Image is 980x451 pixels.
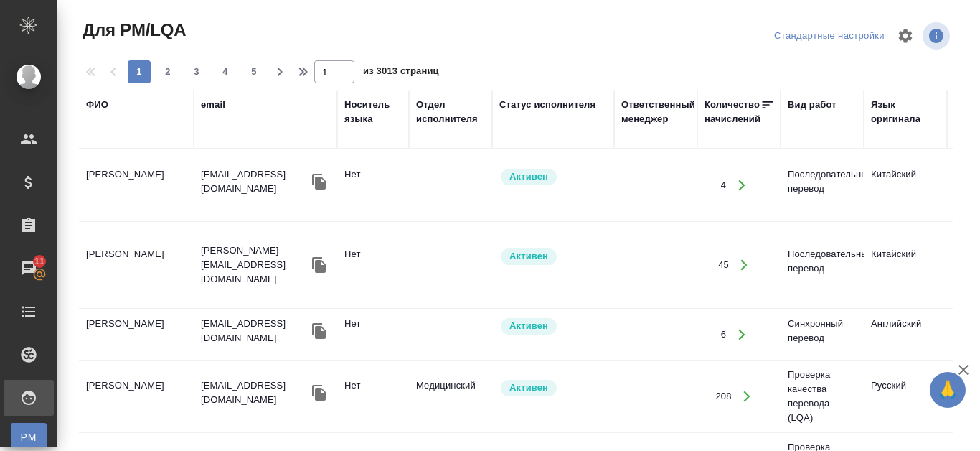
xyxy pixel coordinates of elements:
[26,254,53,269] span: 11
[509,319,548,333] p: Активен
[923,22,953,50] span: Посмотреть информацию
[730,251,759,280] button: Открыть работы
[185,65,208,79] span: 3
[727,171,756,200] button: Открыть работы
[499,247,607,266] div: Рядовой исполнитель: назначай с учетом рейтинга
[79,371,194,422] td: [PERSON_NAME]
[308,382,330,404] button: Скопировать
[705,98,760,126] div: Количество начислений
[79,19,186,42] span: Для PM/LQA
[201,243,308,287] p: [PERSON_NAME][EMAIL_ADDRESS][DOMAIN_NAME]
[781,240,864,290] td: Последовательный перевод
[864,371,947,422] td: Русский
[308,171,330,192] button: Скопировать
[337,240,409,290] td: Нет
[721,327,726,342] div: 6
[409,371,492,422] td: Медицинский
[788,98,837,112] div: Вид работ
[4,251,54,287] a: 11
[86,98,108,112] div: ФИО
[308,320,330,342] button: Скопировать
[771,25,888,47] div: split button
[509,381,548,395] p: Активен
[888,19,923,53] span: Настроить таблицу
[499,378,607,398] div: Рядовой исполнитель: назначай с учетом рейтинга
[871,98,940,126] div: Язык оригинала
[79,240,194,290] td: [PERSON_NAME]
[936,375,960,405] span: 🙏
[727,320,756,349] button: Открыть работы
[337,371,409,422] td: Нет
[621,98,695,126] div: Ответственный менеджер
[509,249,548,264] p: Активен
[156,65,179,79] span: 2
[416,98,485,126] div: Отдел исполнителя
[499,167,607,187] div: Рядовой исполнитель: назначай с учетом рейтинга
[308,254,330,276] button: Скопировать
[781,361,864,432] td: Проверка качества перевода (LQA)
[201,98,225,112] div: email
[337,310,409,360] td: Нет
[363,62,439,83] span: из 3013 страниц
[732,382,762,412] button: Открыть работы
[185,60,208,83] button: 3
[201,317,308,345] p: [EMAIL_ADDRESS][DOMAIN_NAME]
[781,160,864,210] td: Последовательный перевод
[499,98,595,112] div: Статус исполнителя
[242,60,265,83] button: 5
[201,167,308,196] p: [EMAIL_ADDRESS][DOMAIN_NAME]
[718,258,729,272] div: 45
[337,160,409,210] td: Нет
[781,310,864,360] td: Синхронный перевод
[864,240,947,290] td: Китайский
[344,98,402,126] div: Носитель языка
[721,178,726,192] div: 4
[79,160,194,210] td: [PERSON_NAME]
[201,378,308,407] p: [EMAIL_ADDRESS][DOMAIN_NAME]
[214,65,237,79] span: 4
[499,317,607,336] div: Рядовой исполнитель: назначай с учетом рейтинга
[214,60,237,83] button: 4
[930,372,966,408] button: 🙏
[864,160,947,210] td: Китайский
[715,389,731,404] div: 208
[18,430,39,445] span: PM
[242,65,265,79] span: 5
[79,310,194,360] td: [PERSON_NAME]
[156,60,179,83] button: 2
[864,310,947,360] td: Английский
[509,169,548,184] p: Активен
